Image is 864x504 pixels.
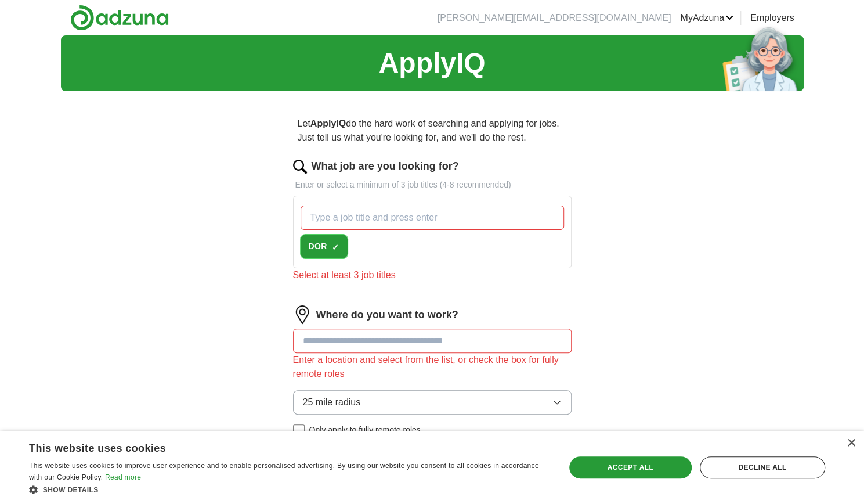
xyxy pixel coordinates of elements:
[43,486,99,494] span: Show details
[293,179,572,191] p: Enter or select a minimum of 3 job titles (4-8 recommended)
[310,118,346,128] strong: ApplyIQ
[301,206,564,230] input: Type a job title and press enter
[312,159,459,174] label: What job are you looking for?
[293,424,305,436] input: Only apply to fully remote roles
[309,424,421,436] span: Only apply to fully remote roles
[316,307,458,323] label: Where do you want to work?
[438,11,671,25] li: [PERSON_NAME][EMAIL_ADDRESS][DOMAIN_NAME]
[303,395,361,409] span: 25 mile radius
[293,305,312,324] img: location.png
[293,268,572,282] div: Select at least 3 job titles
[569,456,692,478] div: Accept all
[680,11,733,25] a: MyAdzuna
[378,42,485,84] h1: ApplyIQ
[293,112,572,149] p: Let do the hard work of searching and applying for jobs. Just tell us what you're looking for, an...
[105,473,141,481] a: Read more, opens a new window
[293,353,572,381] div: Enter a location and select from the list, or check the box for fully remote roles
[700,456,825,478] div: Decline all
[29,438,520,455] div: This website uses cookies
[309,240,327,253] span: DOR
[29,484,549,495] div: Show details
[750,11,794,25] a: Employers
[293,390,572,415] button: 25 mile radius
[301,235,348,258] button: DOR✓
[847,439,855,448] div: Close
[29,462,539,481] span: This website uses cookies to improve user experience and to enable personalised advertising. By u...
[293,160,307,174] img: search.png
[70,5,169,31] img: Adzuna logo
[332,243,339,252] span: ✓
